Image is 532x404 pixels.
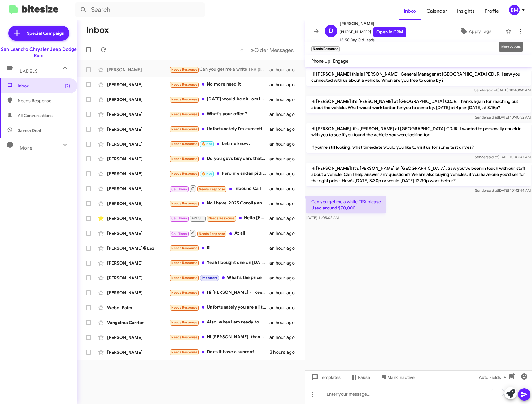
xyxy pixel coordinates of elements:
[169,66,269,73] div: Can you get me a white TRX please Used around $70,000
[269,334,300,340] div: an hour ago
[169,349,270,356] div: Does it have a sunroof
[358,372,370,383] span: Pause
[18,98,70,104] span: Needs Response
[306,196,386,213] p: Can you get me a white TRX please Used around $70,000
[107,305,169,311] div: Webdi Paim
[270,349,300,355] div: 3 hours ago
[208,216,235,220] span: Needs Response
[305,384,532,404] div: To enrich screen reader interactions, please activate Accessibility in Grammarly extension settings
[171,82,198,86] span: Needs Response
[171,335,198,339] span: Needs Response
[107,230,169,236] div: [PERSON_NAME]
[171,246,198,250] span: Needs Response
[487,188,498,193] span: said at
[171,157,198,161] span: Needs Response
[20,145,33,151] span: More
[269,126,300,132] div: an hour ago
[269,260,300,266] div: an hour ago
[306,96,531,113] p: Hi [PERSON_NAME] it's [PERSON_NAME] at [GEOGRAPHIC_DATA] CDJR. Thanks again for reaching out abou...
[8,26,69,41] a: Special Campaign
[373,27,406,37] a: Open in CRM
[171,261,198,265] span: Needs Response
[479,372,508,383] span: Auto Fields
[107,349,169,355] div: [PERSON_NAME]
[399,2,421,20] a: Inbox
[169,259,269,266] div: Yeah I bought one on [DATE]. It's still sitting at the dealership not running. I sent an email to...
[169,96,269,103] div: [DATE] would be ok I am looking to get finance for a nice truck I am employed with [GEOGRAPHIC_DA...
[269,156,300,162] div: an hour ago
[107,334,169,340] div: [PERSON_NAME]
[18,83,70,89] span: Inbox
[20,68,38,74] span: Labels
[306,68,531,86] p: Hi [PERSON_NAME] this is [PERSON_NAME], General Manager at [GEOGRAPHIC_DATA] CDJR. I saw you conn...
[310,372,341,383] span: Templates
[237,44,247,56] button: Previous
[487,115,498,120] span: said at
[18,112,53,119] span: All Conversations
[171,127,198,131] span: Needs Response
[475,188,531,193] span: Sender [DATE] 10:42:44 AM
[306,215,339,220] span: [DATE] 11:05:02 AM
[202,142,212,146] span: 🔥 Hot
[171,232,187,236] span: Call Them
[311,46,340,52] small: Needs Response
[171,142,198,146] span: Needs Response
[191,216,204,220] span: APT SET
[171,68,198,72] span: Needs Response
[107,156,169,162] div: [PERSON_NAME]
[171,172,198,176] span: Needs Response
[375,372,420,383] button: Mark Inactive
[254,47,294,54] span: Older Messages
[107,319,169,326] div: Vangelma Carrier
[169,244,269,252] div: Si
[171,320,198,324] span: Needs Response
[169,319,269,326] div: Also, when I am ready to buy, I wouldn't be trading, I'd be financing it
[107,260,169,266] div: [PERSON_NAME]
[107,81,169,88] div: [PERSON_NAME]
[169,334,269,341] div: Hi [PERSON_NAME], thank you for following up. I'm currently traveling internationally but will be...
[269,230,300,236] div: an hour ago
[171,291,198,295] span: Needs Response
[107,141,169,147] div: [PERSON_NAME]
[171,187,187,191] span: Call Them
[499,42,523,52] div: More options
[474,372,513,383] button: Auto Fields
[269,305,300,311] div: an hour ago
[269,96,300,103] div: an hour ago
[107,245,169,251] div: [PERSON_NAME]�Lez
[269,67,300,73] div: an hour ago
[237,44,297,56] nav: Page navigation example
[199,232,225,236] span: Needs Response
[251,46,254,54] span: »
[269,275,300,281] div: an hour ago
[340,20,406,27] span: [PERSON_NAME]
[509,5,520,15] div: BM
[202,276,218,280] span: Important
[269,215,300,222] div: an hour ago
[475,115,531,120] span: Sender [DATE] 10:40:32 AM
[169,140,269,147] div: Let me know.
[333,58,348,64] span: Engage
[340,27,406,37] span: [PHONE_NUMBER]
[169,215,269,222] div: Hello [PERSON_NAME], I am interested but don't want to be on the upside from the sell.
[169,125,269,133] div: Unfortunately I'm currently in a lease and am unable to get another vehicle until it ends
[169,185,269,192] div: Inbound Call
[75,2,205,17] input: Search
[421,2,452,20] a: Calendar
[171,305,198,310] span: Needs Response
[169,289,269,296] div: Hi [PERSON_NAME] - I keep telling you guys that I'm down to buy at 25,995
[169,200,269,207] div: No I have. 2025 Corolla and trying to sell it. The note to high. What can u do for me.
[169,304,269,311] div: Unfortunately you are a little far for me.
[169,274,269,281] div: What's the price
[448,26,502,37] button: Apply Tags
[171,201,198,205] span: Needs Response
[171,112,198,116] span: Needs Response
[452,2,480,20] a: Insights
[480,2,504,20] a: Profile
[469,26,491,37] span: Apply Tags
[18,127,41,134] span: Save a Deal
